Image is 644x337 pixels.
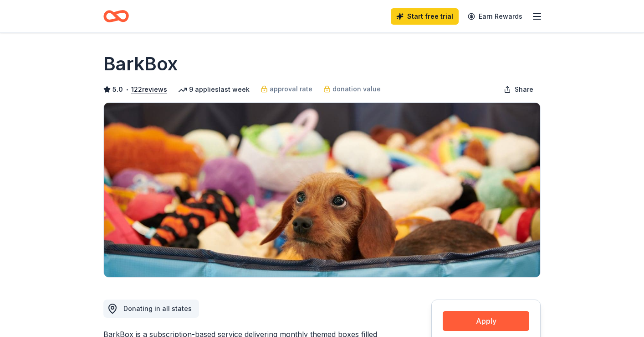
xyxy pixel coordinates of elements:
[261,84,312,95] a: approval rate
[515,84,533,95] span: Share
[103,5,129,27] a: Home
[323,84,381,95] a: donation value
[270,84,312,95] span: approval rate
[103,51,178,77] h1: BarkBox
[332,84,381,95] span: donation value
[123,305,192,312] span: Donating in all states
[443,311,529,331] button: Apply
[104,103,540,277] img: Image for BarkBox
[178,84,250,95] div: 9 applies last week
[131,84,167,95] button: 122reviews
[112,84,123,95] span: 5.0
[462,8,528,25] a: Earn Rewards
[496,80,541,99] button: Share
[391,8,459,25] a: Start free trial
[126,86,129,93] span: •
